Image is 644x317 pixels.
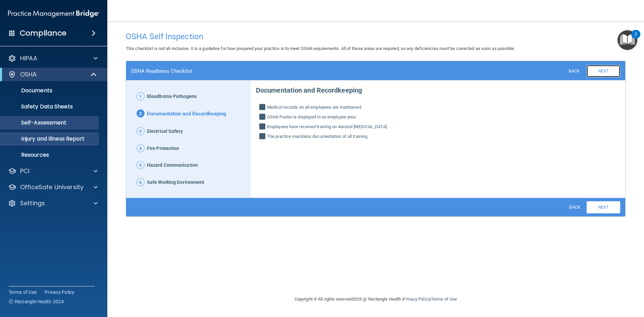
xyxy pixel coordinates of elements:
[259,134,267,141] input: The practice maintains documentation of all training.
[137,161,145,169] span: 5
[20,29,66,38] h4: Compliance
[20,70,37,78] p: OSHA
[403,297,430,302] a: Privacy Policy
[563,66,585,75] a: Back
[131,68,192,74] h4: OSHA Readiness Checklist
[8,54,98,62] a: HIPAA
[8,7,99,20] img: PMB logo
[267,113,357,121] span: OSHA Poster is displayed in an employee area.
[45,289,75,296] a: Privacy Policy
[618,30,637,50] button: Open Resource Center, 2 new notifications
[137,109,145,117] span: 2
[137,127,145,135] span: 3
[4,152,96,158] p: Resources
[8,167,98,175] a: PCI
[137,178,145,186] span: 6
[8,199,98,207] a: Settings
[137,92,145,100] span: 1
[256,81,620,97] p: Documentation and Recordkeeping
[259,114,267,121] input: OSHA Poster is displayed in an employee area.
[587,65,620,77] a: Next
[563,202,585,212] a: Back
[20,54,37,62] p: HIPAA
[259,124,267,131] input: Employees have received training on Aerosol [MEDICAL_DATA].
[4,136,96,142] p: Injury and Illness Report
[8,183,98,191] a: OfficeSafe University
[8,70,97,78] a: OSHA
[267,133,368,141] span: The practice maintains documentation of all training.
[587,201,620,213] a: Next
[20,183,84,191] p: OfficeSafe University
[431,297,457,302] a: Terms of Use
[126,32,626,41] h4: OSHA Self Inspection
[4,87,96,94] p: Documents
[20,167,30,175] p: PCI
[126,46,515,51] span: This checklist is not all-inclusive. It is a guideline for how prepared your practice is to meet ...
[147,92,197,101] span: Bloodborne Pathogens
[147,161,198,170] span: Hazard Communication
[253,288,498,310] div: Copyright © All rights reserved 2025 @ Rectangle Health | |
[9,298,64,305] span: Ⓒ Rectangle Health 2024
[259,105,267,111] input: Medical records on all employees are maintained.
[147,178,204,187] span: Safe Working Environment
[9,289,37,296] a: Terms of Use
[267,123,388,131] span: Employees have received training on Aerosol [MEDICAL_DATA].
[147,127,183,136] span: Electrical Safety
[20,199,45,207] p: Settings
[147,144,179,153] span: Fire Protection
[4,119,96,126] p: Self-Assessment
[147,109,226,119] span: Documentation and Recordkeeping
[4,103,96,110] p: Safety Data Sheets
[137,144,145,152] span: 4
[267,103,362,111] span: Medical records on all employees are maintained.
[635,34,637,43] div: 2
